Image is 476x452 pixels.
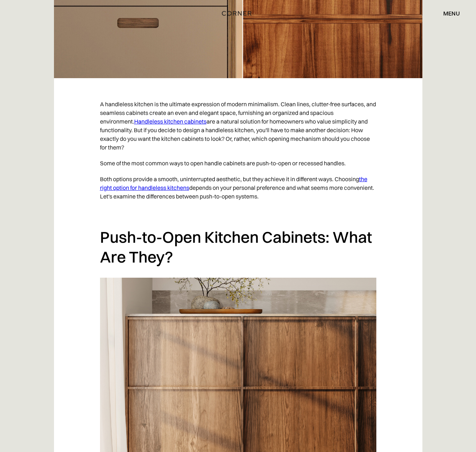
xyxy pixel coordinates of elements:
a: home [204,9,272,18]
h2: Push-to-Open Kitchen Cabinets: What Are They? [100,227,376,267]
a: Handleless kitchen cabinets [134,118,207,125]
p: Both options provide a smooth, uninterrupted aesthetic, but they achieve it in different ways. Ch... [100,171,376,204]
p: Some of the most common ways to open handle cabinets are push-to-open or recessed handles. [100,155,376,171]
div: menu [436,7,460,19]
p: ‍ [100,204,376,220]
div: menu [443,10,460,16]
p: A handleless kitchen is the ultimate expression of modern minimalism. Clean lines, clutter-free s... [100,96,376,155]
